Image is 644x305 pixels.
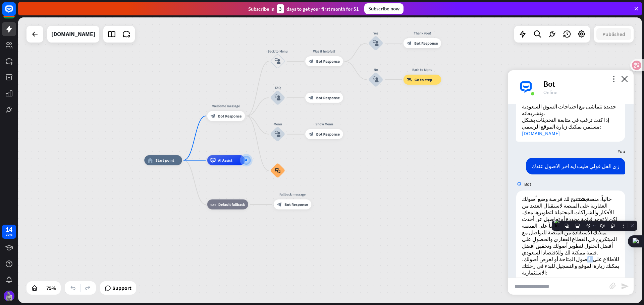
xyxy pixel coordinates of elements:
div: Back to Menu [400,67,445,72]
i: block_user_input [275,95,281,101]
a: [DOMAIN_NAME] [522,276,560,283]
div: Was it helpful? [302,49,347,54]
div: Yes [361,30,391,35]
div: Welcome message [204,103,249,108]
div: Show Menu [302,122,347,127]
div: 14 [6,226,12,232]
span: AI Assist [218,158,232,163]
span: Support [112,283,131,293]
p: إذا كنت ترغب في متابعة التحديثات بشكل مستمر، يمكنك زيارة الموقع الرسمي: [522,117,620,137]
span: Bot Response [218,113,242,119]
i: block_bot_response [309,59,314,64]
i: block_bot_response [407,41,412,46]
div: Subscribe in days to get your first month for $1 [248,4,359,13]
div: Online [543,89,626,95]
i: block_fallback [211,202,216,207]
div: Back to Menu [263,49,293,54]
div: days [6,232,12,237]
div: Subscribe now [364,3,404,14]
div: Bot [543,79,626,89]
button: Open LiveChat chat widget [5,3,25,23]
div: Thank you! [400,30,445,35]
button: Published [596,28,631,40]
i: block_faq [275,168,280,173]
span: Bot Response [316,59,340,64]
div: Menu [263,122,293,127]
p: للاطلاع على الأصول المتاحة أو لعرض أصولك، يمكنك زيارة الموقع والتسجيل للبدء في رحلتك الاستثمارية: [522,256,620,283]
span: Bot [524,181,531,187]
div: 75% [44,283,58,293]
a: 14 days [2,225,16,239]
i: block_bot_response [277,202,282,207]
i: block_user_input [275,131,281,137]
div: investment-ui-test.masakenapp.com [51,26,95,43]
i: more_vert [610,76,617,82]
i: block_bot_response [309,95,314,100]
span: Bot Response [284,202,308,207]
i: home_2 [148,158,153,163]
i: block_user_input [373,77,379,83]
p: نحن نعمل باستمرار على تقديم حلول وخدمات جديدة تتماشى مع احتياجات السوق السعودية وتشريعاته. [522,96,620,117]
span: Go to step [415,77,432,82]
p: حالياً، منصة تتيح لك فرصة وضع أصولك العقارية على المنصة لاستقبال العديد من الأفكار والشراكات المح... [522,196,620,229]
span: Bot Response [316,132,340,137]
i: block_attachment [609,283,616,289]
span: You [618,148,625,154]
div: FAQ [263,85,293,90]
i: block_user_input [373,40,379,46]
div: زى الفل قولي طيب ايه اخر الاصول عندك [526,158,625,174]
div: No [361,67,391,72]
p: يمكنك الاستفادة من المنصة للتواصل مع المبتكرين في القطاع العقاري والحصول على أفضل الحلول لتطوير أ... [522,229,620,256]
span: Default fallback [218,202,245,207]
i: block_bot_response [309,132,314,137]
div: Fallback message [270,192,315,197]
span: Bot Response [414,41,438,46]
i: block_goto [407,77,412,82]
a: [DOMAIN_NAME] [522,130,560,137]
i: block_bot_response [211,113,216,119]
i: block_user_input [275,58,281,64]
strong: بشت [579,196,587,202]
i: send [621,282,629,290]
span: Bot Response [316,95,340,100]
i: close [621,76,628,82]
div: 3 [277,4,284,13]
span: Start point [155,158,174,163]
